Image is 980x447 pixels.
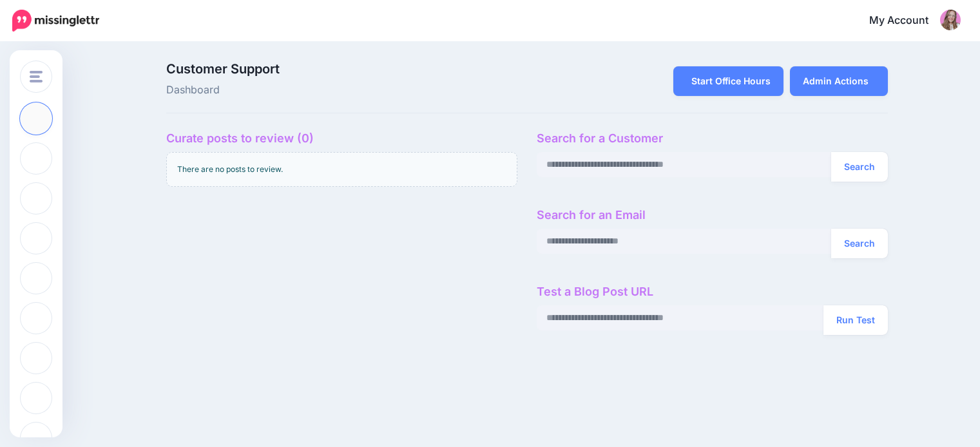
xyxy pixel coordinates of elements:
span: Customer Support [166,62,641,75]
span: Dashboard [166,82,641,99]
img: menu.png [30,71,43,82]
a: My Account [856,5,961,37]
a: Admin Actions [790,66,888,96]
h4: Test a Blog Post URL [537,285,888,299]
h4: Search for an Email [537,208,888,222]
button: Search [831,152,888,182]
a: Start Office Hours [673,66,783,96]
button: Run Test [823,305,888,335]
h4: Curate posts to review (0) [166,131,517,146]
img: Missinglettr [12,10,99,32]
button: Search [831,229,888,258]
div: There are no posts to review. [166,152,517,187]
h4: Search for a Customer [537,131,888,146]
